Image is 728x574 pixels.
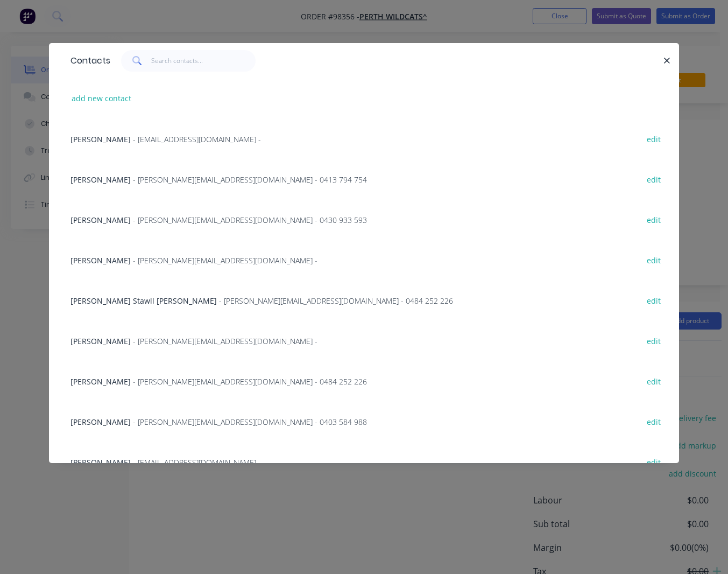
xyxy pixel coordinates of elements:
span: [PERSON_NAME] [70,215,131,225]
span: - [PERSON_NAME][EMAIL_ADDRESS][DOMAIN_NAME] - 0403 584 988 [133,417,367,427]
span: [PERSON_NAME] [70,417,131,427]
span: [PERSON_NAME] [70,255,131,265]
span: [PERSON_NAME] Stawll [PERSON_NAME] [70,296,217,306]
button: edit [641,414,666,429]
span: [PERSON_NAME] [70,174,131,185]
button: edit [641,293,666,307]
button: edit [641,131,666,146]
button: edit [641,172,666,186]
button: edit [641,333,666,348]
span: - [PERSON_NAME][EMAIL_ADDRESS][DOMAIN_NAME] - 0413 794 754 [133,174,367,185]
span: [PERSON_NAME] [70,457,131,467]
button: add new contact [66,91,137,106]
button: edit [641,454,666,469]
span: [PERSON_NAME] [70,134,131,144]
span: - [PERSON_NAME][EMAIL_ADDRESS][DOMAIN_NAME] - 0484 252 226 [219,296,453,306]
span: - [PERSON_NAME][EMAIL_ADDRESS][DOMAIN_NAME] - [133,255,317,265]
button: edit [641,374,666,388]
span: - [PERSON_NAME][EMAIL_ADDRESS][DOMAIN_NAME] - 0430 933 593 [133,215,367,225]
span: - [EMAIL_ADDRESS][DOMAIN_NAME] - [133,457,261,467]
span: - [EMAIL_ADDRESS][DOMAIN_NAME] - [133,134,261,144]
span: [PERSON_NAME] [70,336,131,346]
span: - [PERSON_NAME][EMAIL_ADDRESS][DOMAIN_NAME] - 0484 252 226 [133,376,367,387]
span: - [PERSON_NAME][EMAIL_ADDRESS][DOMAIN_NAME] - [133,336,317,346]
div: Contacts [65,44,110,78]
button: edit [641,212,666,227]
span: [PERSON_NAME] [70,376,131,387]
input: Search contacts... [151,50,256,72]
button: edit [641,253,666,267]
